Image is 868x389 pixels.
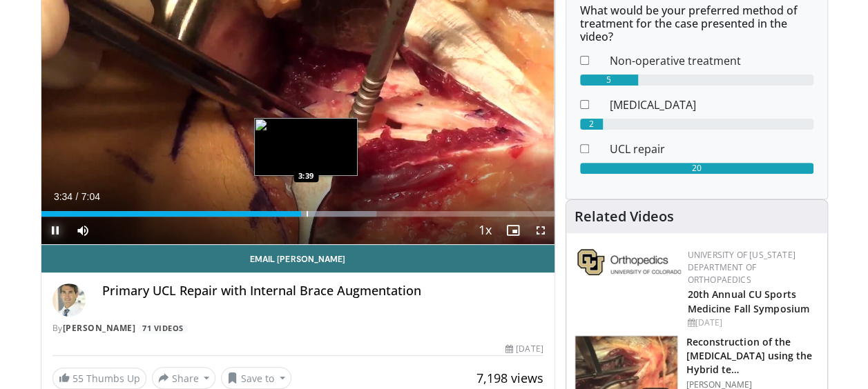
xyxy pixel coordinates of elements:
[688,249,795,286] a: University of [US_STATE] Department of Orthopaedics
[41,211,554,217] div: Progress Bar
[505,343,543,355] div: [DATE]
[688,317,816,329] div: [DATE]
[688,288,809,315] a: 20th Annual CU Sports Medicine Fall Symposium
[499,217,527,244] button: Enable picture-in-picture mode
[41,217,69,244] button: Pause
[577,249,681,275] img: 355603a8-37da-49b6-856f-e00d7e9307d3.png.150x105_q85_autocrop_double_scale_upscale_version-0.2.png
[73,372,84,385] span: 55
[686,335,819,377] h3: Reconstruction of the [MEDICAL_DATA] using the Hybrid te…
[580,163,813,174] div: 20
[52,283,86,317] img: Avatar
[138,323,189,335] a: 71 Videos
[580,74,639,86] div: 5
[41,245,554,272] a: Email [PERSON_NAME]
[52,368,146,389] a: 55 Thumbs Up
[221,367,291,389] button: Save to
[102,283,543,299] h4: Primary UCL Repair with Internal Brace Augmentation
[599,141,824,157] dd: UCL repair
[63,322,136,334] a: [PERSON_NAME]
[69,217,97,244] button: Mute
[254,118,358,176] img: image.jpeg
[76,191,79,202] span: /
[52,322,543,335] div: By
[575,208,674,225] h4: Related Videos
[476,370,543,386] span: 7,198 views
[472,217,499,244] button: Playback Rate
[599,97,824,113] dd: [MEDICAL_DATA]
[152,367,216,389] button: Share
[580,4,813,44] h6: What would be your preferred method of treatment for the case presented in the video?
[599,52,824,69] dd: Non-operative treatment
[81,191,100,202] span: 7:04
[54,191,73,202] span: 3:34
[527,217,554,244] button: Fullscreen
[580,119,604,130] div: 2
